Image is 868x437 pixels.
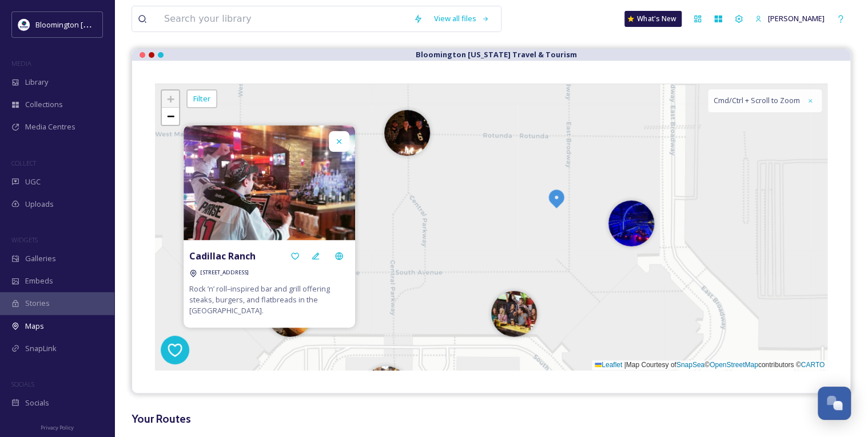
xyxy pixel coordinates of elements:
[167,92,174,106] span: +
[25,253,56,264] span: Galleries
[25,176,41,187] span: UGC
[18,19,30,30] img: 429649847_804695101686009_1723528578384153789_n.jpg
[186,89,217,108] div: Filter
[25,199,54,210] span: Uploads
[768,13,825,23] span: [PERSON_NAME]
[714,95,800,106] span: Cmd/Ctrl + Scroll to Zoom
[428,7,495,30] a: View all files
[801,361,825,369] a: CARTO
[25,298,50,309] span: Stories
[608,200,654,246] img: Marker
[749,7,830,30] a: [PERSON_NAME]
[200,269,249,276] span: [STREET_ADDRESS]
[384,110,430,156] img: Marker
[11,380,34,388] span: SOCIALS
[162,108,179,125] a: Zoom out
[25,77,48,88] span: Library
[41,420,74,434] a: Privacy Policy
[595,361,622,369] a: Leaflet
[11,159,36,167] span: COLLECT
[11,235,38,244] span: WIDGETS
[184,125,355,297] img: 56ffe44a8e3572b0759961325d193120e8ad55275274386bf94feb5ee9e95b51.jpg
[25,397,49,408] span: Socials
[25,275,53,286] span: Embeds
[25,121,75,132] span: Media Centres
[35,19,178,30] span: Bloomington [US_STATE] Travel & Tourism
[818,387,851,420] button: Open Chat
[158,6,408,32] input: Search your library
[25,343,57,354] span: SnapLink
[167,109,174,123] span: −
[363,366,409,412] img: Marker
[416,49,577,60] strong: Bloomington [US_STATE] Travel & Tourism
[41,424,74,431] span: Privacy Policy
[25,321,44,332] span: Maps
[189,284,349,317] span: Rock ’n’ roll–inspired bar and grill offering steaks, burgers, and flatbreads in the [GEOGRAPHIC_...
[162,90,179,108] a: Zoom in
[132,411,851,427] h3: Your Routes
[624,11,682,27] a: What's New
[710,361,758,369] a: OpenStreetMap
[592,360,827,370] div: Map Courtesy of © contributors ©
[200,266,249,277] a: [STREET_ADDRESS]
[491,291,537,337] img: Marker
[25,99,63,110] span: Collections
[676,361,704,369] a: SnapSea
[624,361,626,369] span: |
[546,188,567,208] img: Marker
[11,59,31,68] span: MEDIA
[189,250,256,262] strong: Cadillac Ranch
